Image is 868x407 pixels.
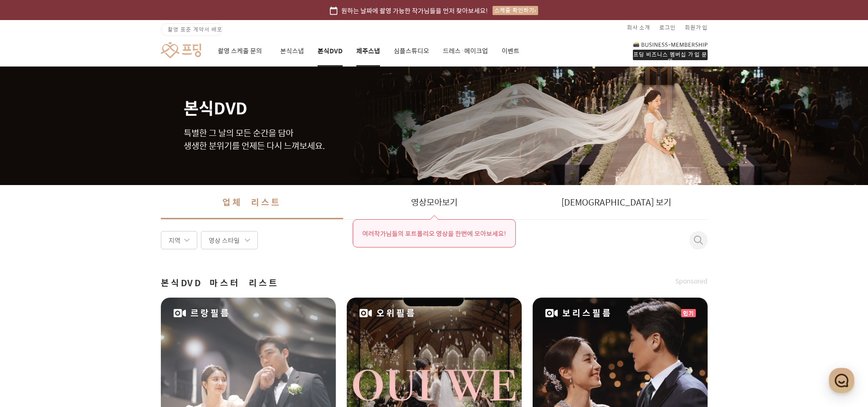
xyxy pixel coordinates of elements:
[161,185,343,219] a: 업체 리스트
[218,36,267,67] a: 촬영 스케줄 문의
[633,50,708,60] div: 프딩 비즈니스 멤버십 가입 문의
[184,127,685,152] p: 특별한 그 날의 모든 순간을 담아 생생한 분위기를 언제든 다시 느껴보세요.
[493,6,538,15] div: 스케줄 확인하기
[168,25,222,33] span: 촬영 표준 계약서 배포
[29,303,34,310] span: 홈
[675,277,708,286] span: Sponsored
[627,20,650,35] a: 회사 소개
[118,289,175,312] a: 설정
[161,23,223,36] a: 촬영 표준 계약서 배포
[633,41,708,60] a: 프딩 비즈니스 멤버십 가입 문의
[443,36,488,67] a: 드레스·메이크업
[184,67,685,116] h1: 본식DVD
[341,5,488,15] span: 원하는 날짜에 촬영 가능한 작가님들을 먼저 찾아보세요!
[356,36,380,67] a: 제주스냅
[376,307,416,319] span: 오위필름
[562,307,612,319] span: 보리스필름
[141,303,152,310] span: 설정
[685,20,708,35] a: 회원가입
[190,307,231,319] span: 르랑필름
[525,185,708,219] a: [DEMOGRAPHIC_DATA] 보기
[689,236,700,254] button: 취소
[60,289,118,312] a: 대화
[681,309,696,317] div: 인기
[394,36,429,67] a: 심플스튜디오
[343,185,525,219] a: 영상모아보기여러작가님들의 포트폴리오 영상을 한번에 모아보세요!
[502,36,519,67] a: 이벤트
[83,303,94,310] span: 대화
[659,20,676,35] a: 로그인
[318,36,343,67] a: 본식DVD
[3,289,60,312] a: 홈
[161,277,279,289] span: 본식DVD 마스터 리스트
[161,231,197,249] div: 지역
[362,229,506,238] p: 여러 작가 님들의 포트폴리오 영상 을 한번에 모아보세요!
[280,36,304,67] a: 본식스냅
[201,231,258,249] div: 영상 스타일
